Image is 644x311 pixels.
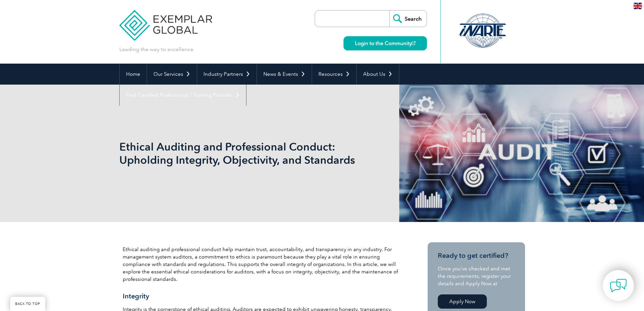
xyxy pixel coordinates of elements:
a: BACK TO TOP [10,297,45,311]
h3: Integrity [123,292,400,301]
a: Resources [312,64,356,85]
h3: Ready to get certified? [438,251,515,260]
a: Industry Partners [197,64,257,85]
a: Our Services [147,64,197,85]
a: News & Events [257,64,312,85]
a: About Us [357,64,399,85]
p: Ethical auditing and professional conduct help maintain trust, accountability, and transparency i... [123,246,400,283]
a: Home [120,64,147,85]
p: Leading the way to excellence [119,46,193,53]
input: Search [389,10,427,27]
p: Once you’ve checked and met the requirements, register your details and Apply Now at [438,265,515,287]
a: Login to the Community [343,36,427,50]
a: Find Certified Professional / Training Provider [120,85,246,106]
img: open_square.png [412,41,415,45]
img: en [634,3,642,9]
h1: Ethical Auditing and Professional Conduct: Upholding Integrity, Objectivity, and Standards [119,140,379,166]
img: contact-chat.png [610,277,627,294]
a: Apply Now [438,294,487,309]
